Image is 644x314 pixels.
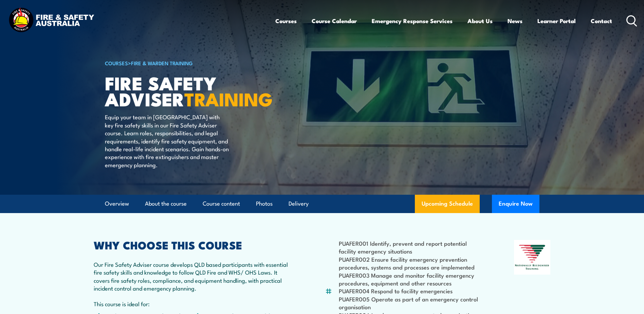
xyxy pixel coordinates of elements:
[339,287,481,295] li: PUAFER004 Respond to facility emergencies
[105,59,273,67] h6: >
[339,295,481,311] li: PUAFER005 Operate as part of an emergency control organisation
[105,195,129,213] a: Overview
[312,12,357,30] a: Course Calendar
[105,59,128,67] a: COURSES
[94,260,292,292] p: Our Fire Safety Adviser course develops QLD based participants with essential fire safety skills ...
[591,12,612,30] a: Contact
[339,255,481,271] li: PUAFER002 Ensure facility emergency prevention procedures, systems and processes are implemented
[94,240,292,249] h2: WHY CHOOSE THIS COURSE
[467,12,493,30] a: About Us
[339,239,481,255] li: PUAFER001 Identify, prevent and report potential facility emergency situations
[492,195,539,213] button: Enquire Now
[289,195,309,213] a: Delivery
[537,12,576,30] a: Learner Portal
[256,195,273,213] a: Photos
[415,195,480,213] a: Upcoming Schedule
[339,271,481,287] li: PUAFER003 Manage and monitor facility emergency procedures, equipment and other resources
[145,195,187,213] a: About the course
[203,195,240,213] a: Course content
[94,300,292,308] p: This course is ideal for:
[508,12,522,30] a: News
[131,59,193,67] a: Fire & Warden Training
[184,84,273,112] strong: TRAINING
[275,12,297,30] a: Courses
[514,240,551,275] img: Nationally Recognised Training logo.
[372,12,453,30] a: Emergency Response Services
[105,75,273,106] h1: FIRE SAFETY ADVISER
[105,113,229,169] p: Equip your team in [GEOGRAPHIC_DATA] with key fire safety skills in our Fire Safety Adviser cours...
